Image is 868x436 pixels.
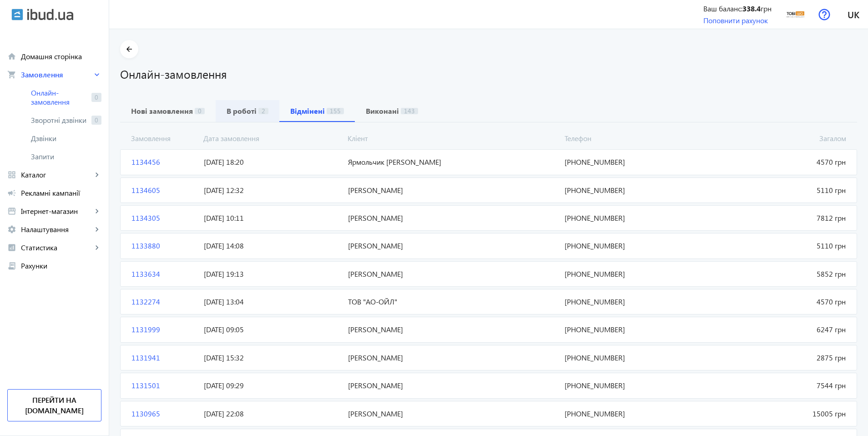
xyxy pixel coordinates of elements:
[120,66,857,82] h1: Онлайн-замовлення
[561,241,705,251] span: [PHONE_NUMBER]
[344,380,561,390] span: [PERSON_NAME]
[128,157,200,167] span: 1134456
[258,108,268,114] span: 2
[92,70,101,79] mat-icon: keyboard_arrow_right
[7,170,16,179] mat-icon: grid_view
[27,9,73,20] img: ibud_text.svg
[92,225,101,234] mat-icon: keyboard_arrow_right
[705,185,849,195] span: 5110 грн
[344,269,561,279] span: [PERSON_NAME]
[561,380,705,390] span: [PHONE_NUMBER]
[7,52,16,61] mat-icon: home
[128,269,200,279] span: 1133634
[742,4,761,13] b: 338.4
[92,170,101,179] mat-icon: keyboard_arrow_right
[290,107,325,115] b: Відмінені
[128,353,200,363] span: 1131941
[7,207,16,216] mat-icon: storefront
[705,269,849,279] span: 5852 грн
[128,409,200,419] span: 1130965
[561,185,705,195] span: [PHONE_NUMBER]
[128,297,200,307] span: 1132274
[7,188,16,198] mat-icon: campaign
[128,380,200,390] span: 1131501
[561,353,705,363] span: [PHONE_NUMBER]
[7,243,16,252] mat-icon: analytics
[344,297,561,307] span: ТОВ "АО-ОЙЛ"
[561,269,705,279] span: [PHONE_NUMBER]
[818,9,830,20] img: help.svg
[344,185,561,195] span: [PERSON_NAME]
[200,353,344,363] span: [DATE] 15:32
[705,353,849,363] span: 2875 грн
[561,297,705,307] span: [PHONE_NUMBER]
[92,243,101,252] mat-icon: keyboard_arrow_right
[7,225,16,234] mat-icon: settings
[200,269,344,279] span: [DATE] 19:13
[200,185,344,195] span: [DATE] 12:32
[21,52,101,61] span: Домашня сторінка
[92,207,101,216] mat-icon: keyboard_arrow_right
[21,170,92,179] span: Каталог
[128,213,200,223] span: 1134305
[200,409,344,419] span: [DATE] 22:08
[128,241,200,251] span: 1133880
[200,380,344,390] span: [DATE] 09:29
[124,44,135,55] mat-icon: arrow_back
[91,116,101,125] span: 0
[705,380,849,390] span: 7544 грн
[31,88,88,106] span: Онлайн-замовлення
[7,70,16,79] mat-icon: shopping_cart
[705,213,849,223] span: 7812 грн
[21,188,101,198] span: Рекламні кампанії
[31,116,88,125] span: Зворотні дзвінки
[200,241,344,251] span: [DATE] 14:08
[705,297,849,307] span: 4570 грн
[561,213,705,223] span: [PHONE_NUMBER]
[195,108,205,114] span: 0
[344,157,561,167] span: Ярмольчик [PERSON_NAME]
[227,107,257,115] b: В роботі
[705,157,849,167] span: 4570 грн
[31,134,101,143] span: Дзвінки
[344,409,561,419] span: [PERSON_NAME]
[21,243,92,252] span: Статистика
[128,185,200,195] span: 1134605
[200,157,344,167] span: [DATE] 18:20
[705,241,849,251] span: 5110 грн
[127,133,200,143] span: Замовлення
[703,15,768,25] a: Поповнити рахунок
[848,9,859,20] span: uk
[7,389,101,421] a: Перейти на [DOMAIN_NAME]
[200,213,344,223] span: [DATE] 10:11
[11,9,23,20] img: ibud.svg
[401,108,418,114] span: 143
[7,261,16,270] mat-icon: receipt_long
[327,108,344,114] span: 155
[21,207,92,216] span: Інтернет-магазин
[344,213,561,223] span: [PERSON_NAME]
[344,324,561,335] span: [PERSON_NAME]
[705,133,850,143] span: Загалом
[200,324,344,335] span: [DATE] 09:05
[705,324,849,335] span: 6247 грн
[31,152,101,161] span: Запити
[128,324,200,335] span: 1131999
[703,4,772,14] div: Ваш баланс: грн
[561,157,705,167] span: [PHONE_NUMBER]
[131,107,193,115] b: Нові замовлення
[344,241,561,251] span: [PERSON_NAME]
[21,225,92,234] span: Налаштування
[200,297,344,307] span: [DATE] 13:04
[561,324,705,335] span: [PHONE_NUMBER]
[561,133,706,143] span: Телефон
[561,409,705,419] span: [PHONE_NUMBER]
[705,409,849,419] span: 15005 грн
[200,133,344,143] span: Дата замовлення
[366,107,399,115] b: Виконані
[344,353,561,363] span: [PERSON_NAME]
[91,93,101,102] span: 0
[785,4,806,25] img: 16319648093adb7a033184889959721-8846870911.jpg
[21,261,101,270] span: Рахунки
[344,133,560,143] span: Кліент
